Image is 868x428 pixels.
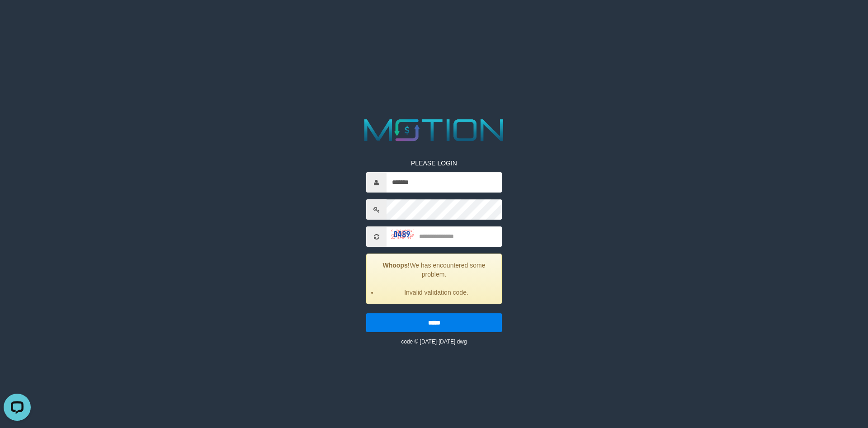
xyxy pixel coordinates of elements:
[358,115,510,145] img: MOTION_logo.png
[391,230,414,239] img: captcha
[383,262,410,269] strong: Whoops!
[366,254,502,304] div: We has encountered some problem.
[366,159,502,168] p: PLEASE LOGIN
[401,339,467,345] small: code © [DATE]-[DATE] dwg
[4,4,31,31] button: Open LiveChat chat widget
[378,288,495,297] li: Invalid validation code.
